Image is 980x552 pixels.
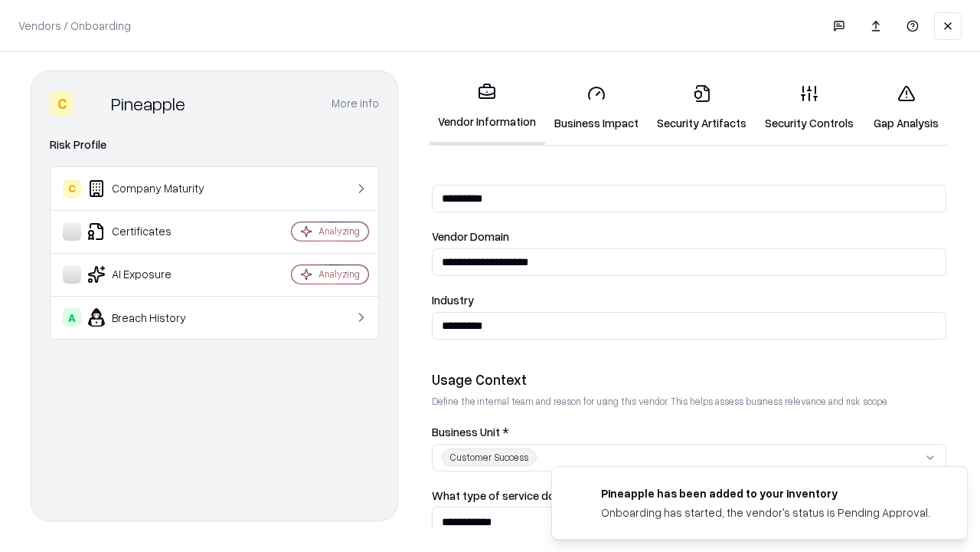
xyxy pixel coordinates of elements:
div: Risk Profile [50,136,379,154]
div: Certificates [63,222,246,241]
a: Security Artifacts [648,72,756,143]
p: Vendors / Onboarding [18,18,131,34]
a: Vendor Information [429,71,545,145]
div: Analyzing [318,225,360,238]
img: Pineapple [80,91,105,116]
p: Define the internal team and reason for using this vendor. This helps assess business relevance a... [432,395,946,408]
div: Company Maturity [63,179,246,198]
a: Security Controls [756,72,863,143]
button: More info [332,90,379,117]
a: Business Impact [545,72,648,143]
div: Breach History [63,308,246,327]
div: Onboarding has started, the vendor's status is Pending Approval. [601,504,930,521]
div: C [63,179,81,198]
div: C [50,91,74,116]
div: Pineapple has been added to your inventory [601,485,930,501]
label: Vendor Domain [432,231,946,242]
div: A [63,308,81,327]
div: AI Exposure [63,265,246,284]
div: Usage Context [432,370,946,389]
label: What type of service does the vendor provide? * [432,490,946,501]
label: Business Unit * [432,426,946,438]
div: Customer Success [442,449,537,466]
div: Analyzing [318,268,360,281]
a: Gap Analysis [863,72,949,143]
label: Industry [432,294,946,306]
img: pineappleenergy.com [570,485,589,504]
button: Customer Success [432,444,946,472]
div: Pineapple [111,91,185,116]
